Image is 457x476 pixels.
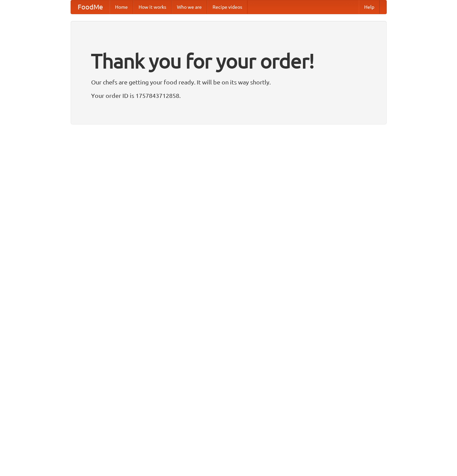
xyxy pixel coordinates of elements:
a: Recipe videos [207,0,247,14]
a: Who we are [172,0,207,14]
a: Home [110,0,133,14]
p: Your order ID is 1757843712858. [91,90,366,101]
h1: Thank you for your order! [91,45,366,77]
p: Our chefs are getting your food ready. It will be on its way shortly. [91,77,366,87]
a: FoodMe [71,0,110,14]
a: Help [359,0,380,14]
a: How it works [133,0,172,14]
